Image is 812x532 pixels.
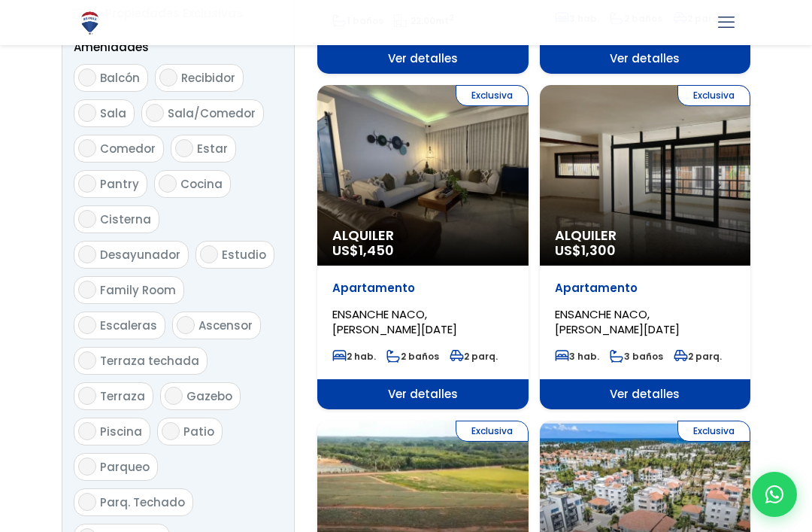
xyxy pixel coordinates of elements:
[100,247,180,263] span: Desayunador
[78,387,96,405] input: Terraza
[186,388,232,404] span: Gazebo
[175,139,193,157] input: Estar
[200,245,218,263] input: Estudio
[100,318,157,333] span: Escaleras
[540,379,751,409] span: Ver detalles
[177,316,195,334] input: Ascensor
[198,318,253,333] span: Ascensor
[332,306,457,337] span: ENSANCHE NACO, [PERSON_NAME][DATE]
[555,306,680,337] span: ENSANCHE NACO, [PERSON_NAME][DATE]
[78,351,96,369] input: Terraza techada
[100,353,199,369] span: Terraza techada
[540,85,751,409] a: Exclusiva Alquiler US$1,300 Apartamento ENSANCHE NACO, [PERSON_NAME][DATE] 3 hab. 3 baños 2 parq....
[100,141,156,157] span: Comedor
[100,176,139,192] span: Pantry
[555,241,616,260] span: US$
[540,44,751,74] span: Ver detalles
[332,281,514,296] p: Apartamento
[677,421,750,442] span: Exclusiva
[317,44,529,74] span: Ver detalles
[456,85,529,106] span: Exclusiva
[317,379,529,409] span: Ver detalles
[78,458,96,476] input: Parqueo
[78,422,96,440] input: Piscina
[332,228,514,243] span: Alquiler
[100,105,126,121] span: Sala
[162,422,180,440] input: Patio
[100,211,151,227] span: Cisterna
[450,350,498,363] span: 2 parq.
[100,388,145,404] span: Terraza
[197,141,228,157] span: Estar
[181,70,235,86] span: Recibidor
[159,68,177,87] input: Recibidor
[100,494,185,510] span: Parq. Techado
[78,104,96,122] input: Sala
[78,316,96,334] input: Escaleras
[159,175,177,193] input: Cocina
[168,105,256,121] span: Sala/Comedor
[165,387,183,405] input: Gazebo
[100,282,176,298] span: Family Room
[78,493,96,511] input: Parq. Techado
[674,350,722,363] span: 2 parq.
[74,38,283,56] p: Amenidades
[78,281,96,299] input: Family Room
[317,85,529,409] a: Exclusiva Alquiler US$1,450 Apartamento ENSANCHE NACO, [PERSON_NAME][DATE] 2 hab. 2 baños 2 parq....
[100,459,150,475] span: Parqueo
[180,176,223,192] span: Cocina
[78,139,96,157] input: Comedor
[677,85,750,106] span: Exclusiva
[183,424,214,439] span: Patio
[100,70,140,86] span: Balcón
[581,241,616,260] span: 1,300
[386,350,439,363] span: 2 baños
[78,68,96,87] input: Balcón
[555,281,736,296] p: Apartamento
[77,10,103,36] img: Logo de REMAX
[456,421,529,442] span: Exclusiva
[146,104,164,122] input: Sala/Comedor
[610,350,663,363] span: 3 baños
[555,228,736,243] span: Alquiler
[332,350,376,363] span: 2 hab.
[359,241,394,260] span: 1,450
[555,350,599,363] span: 3 hab.
[100,424,142,439] span: Piscina
[332,241,394,260] span: US$
[714,10,739,35] a: mobile menu
[78,175,96,193] input: Pantry
[78,245,96,263] input: Desayunador
[222,247,266,263] span: Estudio
[78,210,96,228] input: Cisterna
